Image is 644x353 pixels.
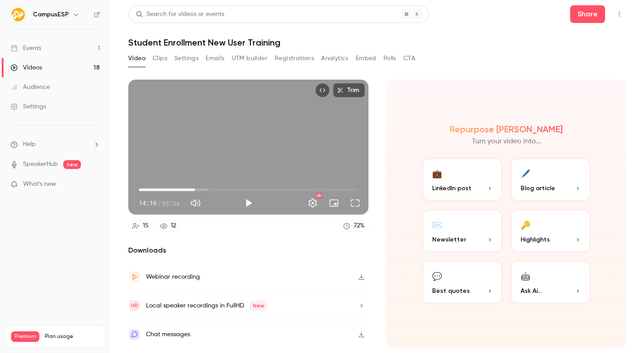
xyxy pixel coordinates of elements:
[11,8,25,22] img: CampusESP
[346,194,364,212] button: Full screen
[153,51,167,65] button: Clips
[174,51,199,65] button: Settings
[432,166,442,180] div: 💼
[146,300,268,311] div: Local speaker recordings in FullHD
[23,140,36,149] span: Help
[510,209,591,253] button: 🔑Highlights
[432,235,466,244] span: Newsletter
[128,220,153,232] a: 15
[11,140,100,149] li: help-dropdown-opener
[325,194,343,212] button: Turn on miniplayer
[11,44,41,53] div: Events
[422,260,503,304] button: 💬Best quotes
[521,218,530,231] div: 🔑
[249,300,268,311] span: New
[63,160,81,169] span: new
[521,235,550,244] span: Highlights
[521,184,555,193] span: Blog article
[146,272,200,282] div: Webinar recording
[136,10,224,19] div: Search for videos or events
[139,199,157,208] span: 14:16
[521,269,530,283] div: 🤖
[23,180,56,189] span: What's new
[156,220,180,232] a: 12
[206,51,224,65] button: Emails
[45,333,100,340] span: Plan usage
[422,157,503,202] button: 💼LinkedIn post
[89,180,100,188] iframe: Noticeable Trigger
[321,51,349,65] button: Analytics
[128,245,368,256] h2: Downloads
[339,220,368,232] a: 72%
[315,83,330,97] button: Embed video
[11,102,46,111] div: Settings
[139,199,180,208] div: 14:16
[356,51,376,65] button: Embed
[422,209,503,253] button: ✉️Newsletter
[143,221,149,230] div: 15
[472,136,541,147] p: Turn your video into...
[23,160,58,169] a: SpeakerHub
[432,184,471,193] span: LinkedIn post
[240,194,257,212] button: Play
[171,221,176,230] div: 12
[354,221,364,230] div: 72 %
[432,269,442,283] div: 💬
[333,83,365,97] button: Trim
[128,51,146,65] button: Video
[33,10,69,19] h6: CampusESP
[432,218,442,231] div: ✉️
[510,260,591,304] button: 🤖Ask Ai...
[383,51,396,65] button: Polls
[432,286,470,295] span: Best quotes
[316,193,322,198] div: HD
[128,37,626,48] h1: Student Enrollment New User Training
[521,286,542,295] span: Ask Ai...
[275,51,314,65] button: Registrations
[403,51,415,65] button: CTA
[450,124,563,134] h2: Repurpose [PERSON_NAME]
[11,63,42,72] div: Videos
[570,5,605,23] button: Share
[304,194,322,212] button: Settings
[612,7,626,21] button: Top Bar Actions
[187,194,204,212] button: Mute
[232,51,268,65] button: UTM builder
[11,83,50,92] div: Audience
[162,199,180,208] span: 55:34
[146,329,190,340] div: Chat messages
[11,331,39,342] span: Premium
[510,157,591,202] button: 🖊️Blog article
[157,199,161,208] span: /
[521,166,530,180] div: 🖊️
